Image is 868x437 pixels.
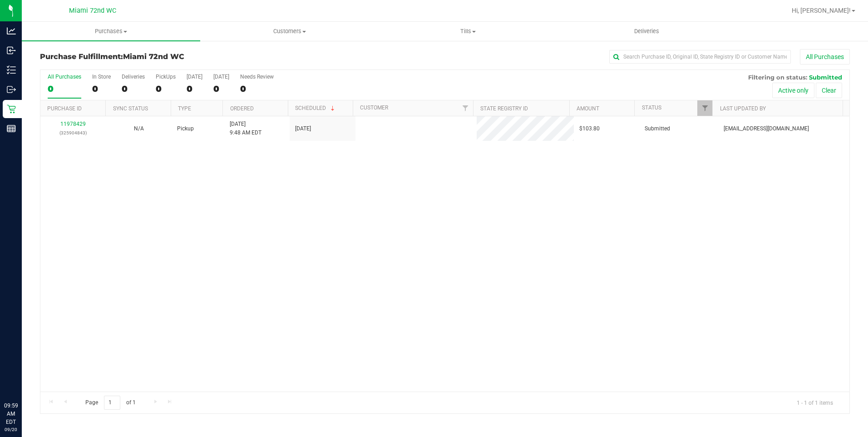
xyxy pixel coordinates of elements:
span: Pickup [177,124,194,133]
span: Customers [201,27,378,35]
div: In Store [92,74,111,80]
div: [DATE] [213,74,229,80]
inline-svg: Retail [7,104,16,114]
a: Filter [697,100,712,116]
span: Miami 72nd WC [69,7,116,15]
a: Tills [379,22,557,41]
div: 0 [240,84,274,94]
span: [DATE] [295,124,311,133]
div: [DATE] [187,74,202,80]
div: 0 [92,84,111,94]
inline-svg: Analytics [7,26,16,35]
a: Purchase ID [47,105,82,112]
inline-svg: Inbound [7,46,16,55]
a: Deliveries [557,22,736,41]
a: Filter [458,100,473,116]
div: 0 [156,84,176,94]
span: Page of 1 [78,396,143,410]
a: Last Updated By [720,105,766,112]
p: 09/20 [4,426,18,433]
button: All Purchases [800,49,850,65]
a: Sync Status [113,105,148,112]
span: Tills [380,27,557,35]
p: 09:59 AM EDT [4,402,18,426]
p: (325904843) [46,129,101,137]
div: Deliveries [122,74,145,80]
div: 0 [187,84,202,94]
a: Customer [360,104,388,111]
button: Clear [816,83,842,98]
inline-svg: Reports [7,124,16,133]
div: Needs Review [240,74,274,80]
inline-svg: Outbound [7,85,16,94]
iframe: Resource center [9,364,36,392]
span: Not Applicable [134,125,144,132]
a: State Registry ID [480,105,528,112]
inline-svg: Inventory [7,65,16,74]
span: Filtering on status: [748,74,807,81]
a: Scheduled [295,105,336,111]
a: Amount [577,105,599,112]
span: Deliveries [622,27,671,35]
div: 0 [213,84,229,94]
div: 0 [48,84,81,94]
div: PickUps [156,74,176,80]
h3: Purchase Fulfillment: [40,53,310,61]
a: Customers [200,22,379,41]
a: Purchases [22,22,200,41]
span: Submitted [809,74,842,81]
button: N/A [134,124,144,133]
a: Status [642,104,661,111]
span: Miami 72nd WC [123,52,184,61]
span: $103.80 [579,124,600,133]
span: [DATE] 9:48 AM EDT [230,120,261,137]
div: All Purchases [48,74,81,80]
button: Active only [772,83,814,98]
span: 1 - 1 of 1 items [789,396,840,409]
a: 11978429 [60,121,86,127]
span: Purchases [22,27,200,35]
div: 0 [122,84,145,94]
span: Submitted [645,124,670,133]
input: Search Purchase ID, Original ID, State Registry ID or Customer Name... [609,50,791,64]
a: Type [178,105,191,112]
span: [EMAIL_ADDRESS][DOMAIN_NAME] [724,124,809,133]
input: 1 [104,396,120,410]
span: Hi, [PERSON_NAME]! [792,7,851,14]
a: Ordered [230,105,254,112]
